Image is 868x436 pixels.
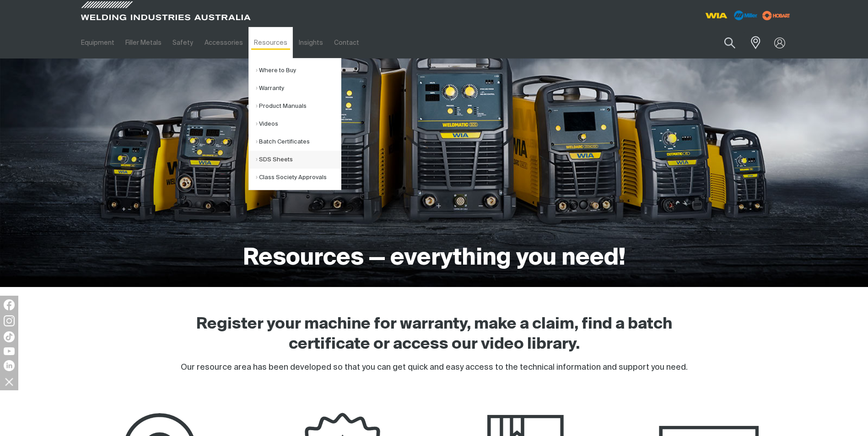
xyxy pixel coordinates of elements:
a: Batch Certificates [256,133,341,151]
a: Accessories [199,27,248,58]
a: Warranty [256,80,341,97]
a: SDS Sheets [256,151,341,169]
a: Contact [329,27,365,58]
img: YouTube [4,347,15,355]
a: Where to Buy [256,62,341,80]
a: Insights [293,27,328,58]
h1: Resources — everything you need! [243,244,625,273]
input: Product name or item number... [702,32,745,53]
a: Filler Metals [120,27,167,58]
a: Equipment [75,27,120,58]
h2: Register your machine for warranty, make a claim, find a batch certificate or access our video li... [172,314,697,355]
a: Resources [248,27,293,58]
button: Search products [714,32,745,53]
span: Our resource area has been developed so that you can get quick and easy access to the technical i... [181,363,688,372]
img: Instagram [4,315,15,326]
a: Product Manuals [256,97,341,115]
img: miller [760,9,793,22]
img: TikTok [4,331,15,342]
a: Safety [167,27,199,58]
a: Class Society Approvals [256,169,341,186]
nav: Main [75,27,614,58]
ul: Resources Submenu [248,58,341,190]
img: hide socials [1,374,17,389]
a: Videos [256,115,341,133]
img: Facebook [4,299,15,310]
img: LinkedIn [4,360,15,371]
